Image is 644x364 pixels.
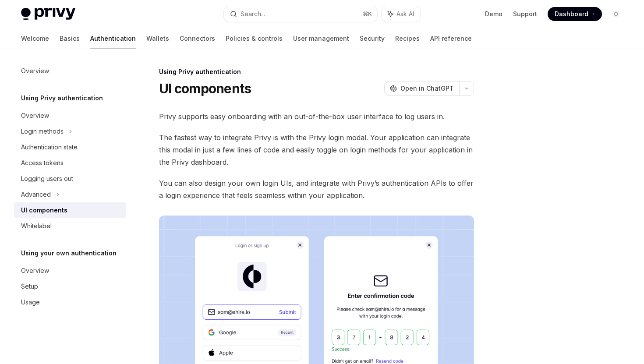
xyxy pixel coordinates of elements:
a: Authentication state [14,139,126,155]
a: Basics [60,28,80,49]
div: Logging users out [21,173,73,184]
div: Setup [21,281,38,292]
a: Policies & controls [226,28,283,49]
h1: UI components [159,81,251,96]
div: Whitelabel [21,221,52,231]
span: You can also design your own login UIs, and integrate with Privy’s authentication APIs to offer a... [159,177,474,201]
div: Overview [21,110,49,121]
span: Ask AI [396,10,414,18]
a: Logging users out [14,171,126,187]
a: Overview [14,63,126,79]
a: Usage [14,294,126,310]
a: Overview [14,263,126,279]
button: Open in ChatGPT [384,81,459,96]
a: Security [360,28,385,49]
a: Welcome [21,28,49,49]
a: Setup [14,279,126,294]
span: ⌘ K [363,11,372,18]
button: Ask AI [382,6,420,22]
a: User management [293,28,349,49]
h5: Using your own authentication [21,248,117,258]
div: Login methods [21,126,64,137]
a: Whitelabel [14,218,126,234]
a: Wallets [146,28,169,49]
span: The fastest way to integrate Privy is with the Privy login modal. Your application can integrate ... [159,131,474,168]
div: UI components [21,205,67,216]
div: Advanced [21,189,51,200]
a: Dashboard [548,7,602,21]
button: Toggle dark mode [609,7,623,21]
span: Dashboard [555,10,588,18]
div: Overview [21,66,49,76]
div: Access tokens [21,158,64,168]
a: Connectors [180,28,215,49]
div: Authentication state [21,142,78,152]
img: light logo [21,8,75,20]
span: Open in ChatGPT [400,84,454,93]
a: UI components [14,202,126,218]
div: Using Privy authentication [159,67,474,76]
a: Overview [14,108,126,124]
span: Privy supports easy onboarding with an out-of-the-box user interface to log users in. [159,110,474,123]
a: Authentication [90,28,136,49]
div: Search... [241,9,265,19]
a: Demo [485,10,502,18]
a: API reference [430,28,472,49]
a: Recipes [395,28,420,49]
div: Usage [21,297,40,307]
h5: Using Privy authentication [21,93,103,103]
button: Search...⌘K [224,6,377,22]
div: Overview [21,265,49,276]
a: Access tokens [14,155,126,171]
a: Support [513,10,537,18]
